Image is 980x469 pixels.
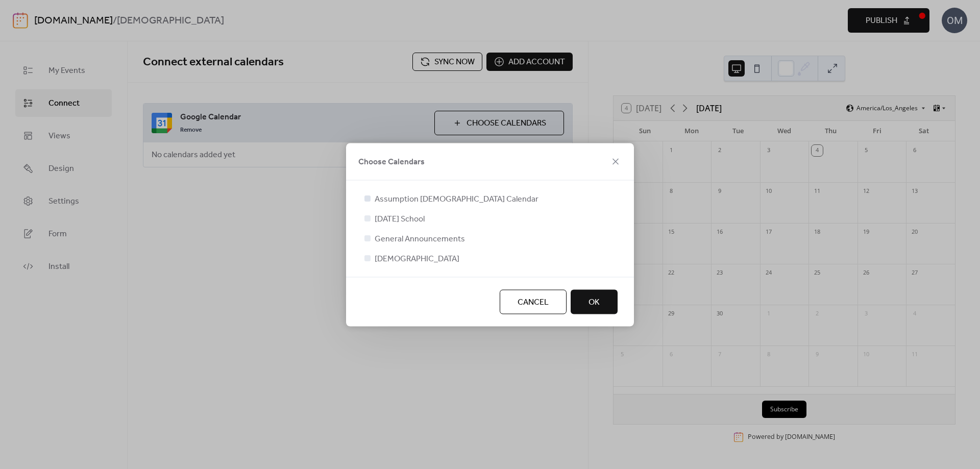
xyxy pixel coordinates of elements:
[375,213,425,225] span: [DATE] School
[589,296,600,308] span: OK
[358,156,425,168] span: Choose Calendars
[571,289,618,314] button: OK
[500,289,567,314] button: Cancel
[375,193,538,205] span: Assumption [DEMOGRAPHIC_DATA] Calendar
[375,253,459,265] span: [DEMOGRAPHIC_DATA]
[375,233,465,245] span: General Announcements
[518,296,549,308] span: Cancel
